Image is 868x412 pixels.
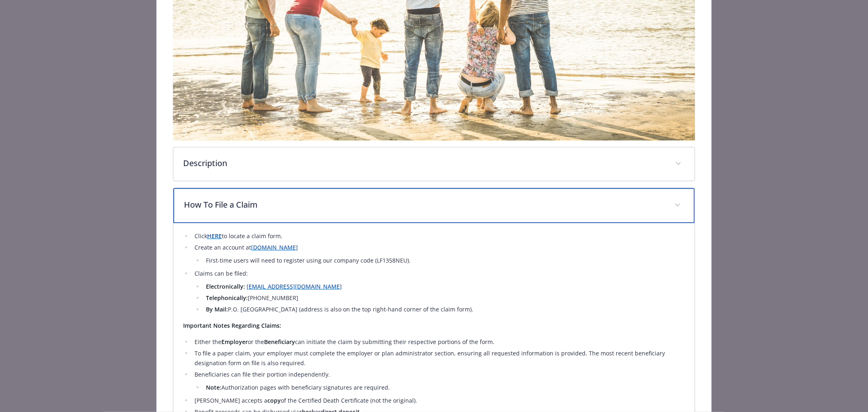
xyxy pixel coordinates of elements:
[203,383,685,392] li: Authorization pages with beneficiary signatures are required.
[183,157,665,169] p: Description
[203,256,685,265] li: First-time users will need to register using our company code (LF1358NEU).
[251,243,298,251] a: [DOMAIN_NAME]
[207,232,222,240] a: HERE
[221,338,248,346] strong: Employer
[206,283,245,290] strong: Electronically:
[192,231,685,241] li: Click to locate a claim form.
[267,397,281,404] strong: copy
[192,337,685,347] li: Either the or the can initiate the claim by submitting their respective portions of the form.
[206,305,228,313] strong: By Mail:
[206,294,248,302] strong: Telephonically:
[183,322,281,329] strong: Important Notes Regarding Claims:
[264,338,295,346] strong: Beneficiary
[192,348,685,368] li: To file a paper claim, your employer must complete the employer or plan administrator section, en...
[206,384,221,391] strong: Note:
[192,370,685,392] li: Beneficiaries can file their portion independently.
[247,283,342,290] a: [EMAIL_ADDRESS][DOMAIN_NAME]
[173,147,695,181] div: Description
[173,188,695,223] div: How To File a Claim
[203,293,685,303] li: [PHONE_NUMBER]
[192,269,685,314] li: Claims can be filed:
[203,305,685,314] li: P.O. [GEOGRAPHIC_DATA] (address is also on the top right-hand corner of the claim form).
[184,199,665,211] p: How To File a Claim
[192,243,685,265] li: Create an account at
[192,396,685,405] li: [PERSON_NAME] accepts a of the Certified Death Certificate (not the original).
